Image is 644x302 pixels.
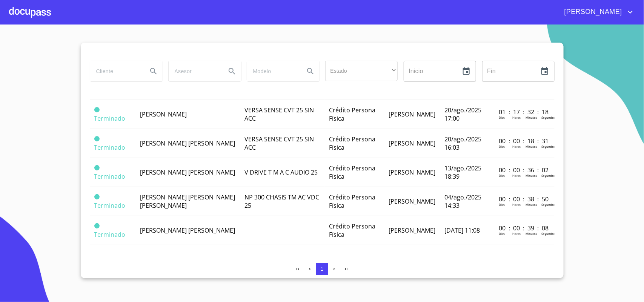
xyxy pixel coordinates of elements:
span: [PERSON_NAME] [PERSON_NAME] [140,226,235,235]
span: 04/ago./2025 14:33 [444,193,481,210]
span: Terminado [94,201,126,210]
p: 00 : 00 : 18 : 31 [499,137,550,145]
span: 20/ago./2025 17:00 [444,106,481,123]
span: Terminado [94,230,126,239]
span: Crédito Persona Física [329,164,375,181]
span: VERSA SENSE CVT 25 SIN ACC [244,135,314,152]
span: [PERSON_NAME] [559,6,626,18]
span: NP 300 CHASIS TM AC VDC 25 [244,193,319,210]
input: search [169,61,220,81]
span: V DRIVE T M A C AUDIO 25 [244,168,318,176]
div: ​ [325,61,398,81]
span: [PERSON_NAME] [140,110,187,118]
p: Horas [512,173,521,178]
span: [PERSON_NAME] [389,110,435,118]
button: 1 [316,263,328,275]
span: [PERSON_NAME] [389,139,435,147]
p: 00 : 00 : 39 : 08 [499,224,550,232]
p: Segundos [541,115,555,120]
p: Segundos [541,144,555,149]
p: Segundos [541,173,555,178]
span: Crédito Persona Física [329,193,375,210]
span: VERSA SENSE CVT 25 SIN ACC [244,106,314,123]
span: [PERSON_NAME] [PERSON_NAME] [PERSON_NAME] [140,193,235,210]
p: Horas [512,115,521,120]
button: Search [223,62,241,80]
p: Minutos [526,202,537,207]
span: Terminado [94,223,100,228]
span: 1 [321,266,323,272]
input: search [90,61,141,81]
p: Horas [512,231,521,236]
p: Dias [499,173,505,178]
span: Terminado [94,172,126,181]
p: Segundos [541,202,555,207]
p: Minutos [526,231,537,236]
button: Search [144,62,163,80]
p: Minutos [526,115,537,120]
span: Terminado [94,136,100,141]
span: Terminado [94,143,126,152]
span: [DATE] 11:08 [444,226,480,235]
span: [PERSON_NAME] [389,197,435,205]
input: search [247,61,298,81]
p: Minutos [526,173,537,178]
p: Dias [499,144,505,149]
span: Terminado [94,107,100,112]
span: Terminado [94,165,100,170]
p: Dias [499,231,505,236]
p: Minutos [526,144,537,149]
p: Segundos [541,231,555,236]
p: Horas [512,202,521,207]
p: Dias [499,115,505,120]
span: [PERSON_NAME] [389,168,435,176]
span: Terminado [94,114,126,123]
span: Crédito Persona Física [329,222,375,239]
span: Terminado [94,194,100,199]
p: Horas [512,144,521,149]
p: 00 : 00 : 36 : 02 [499,166,550,174]
span: Crédito Persona Física [329,135,375,152]
p: 00 : 00 : 38 : 50 [499,195,550,203]
span: 13/ago./2025 18:39 [444,164,481,181]
p: Dias [499,202,505,207]
button: account of current user [559,6,635,18]
p: 01 : 17 : 32 : 18 [499,108,550,116]
span: 20/ago./2025 16:03 [444,135,481,152]
span: [PERSON_NAME] [PERSON_NAME] [140,139,235,147]
button: Search [301,62,320,80]
span: [PERSON_NAME] [PERSON_NAME] [140,168,235,176]
span: Crédito Persona Física [329,106,375,123]
span: [PERSON_NAME] [389,226,435,235]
